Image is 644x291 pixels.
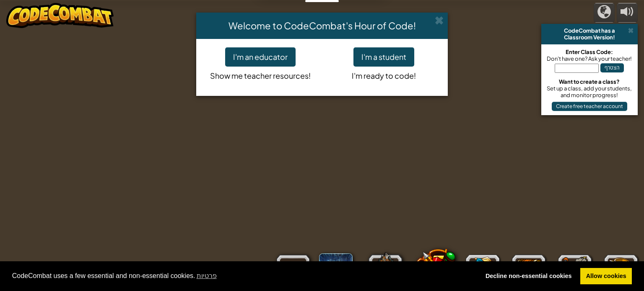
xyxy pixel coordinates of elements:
button: I'm a student [353,47,414,67]
h4: Welcome to CodeCombat's Hour of Code! [203,19,441,32]
a: learn more about cookies [195,270,218,282]
button: I'm an educator [225,47,296,67]
a: deny cookies [480,268,577,285]
span: CodeCombat uses a few essential and non-essential cookies. [12,270,473,282]
a: allow cookies [580,268,632,285]
p: Show me teacher resources! [205,67,316,82]
p: I'm ready to code! [328,67,439,82]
